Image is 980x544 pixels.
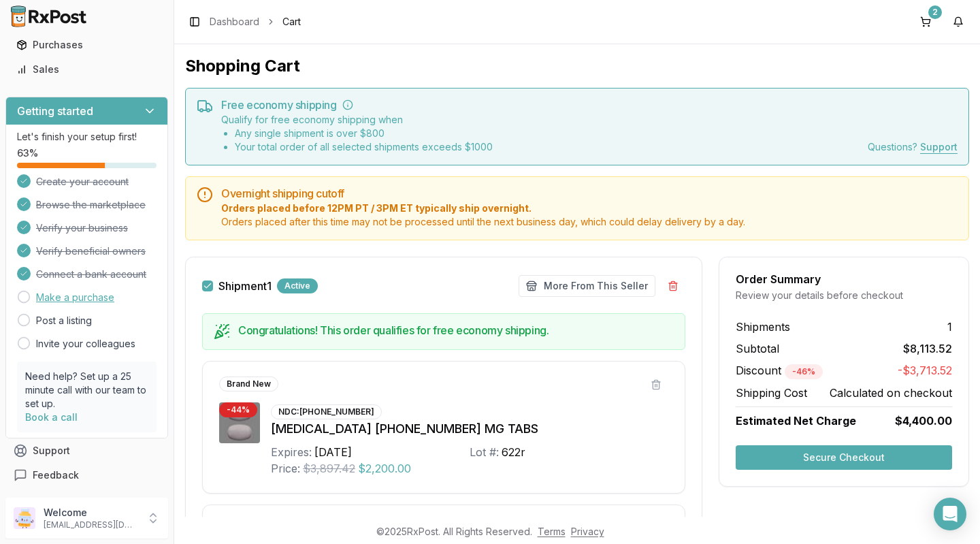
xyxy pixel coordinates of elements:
div: 2 [928,5,942,19]
a: Make a purchase [36,291,114,304]
div: Questions? [868,140,958,154]
button: Feedback [5,463,168,487]
span: $8,113.52 [903,340,952,357]
p: Let's finish your setup first! [17,130,157,144]
div: [MEDICAL_DATA] [PHONE_NUMBER] MG TABS [271,419,668,438]
div: Purchases [16,38,157,52]
button: 2 [915,11,936,33]
h1: Shopping Cart [185,55,969,77]
div: [DATE] [314,444,352,460]
div: Order Summary [736,274,952,285]
img: RxPost Logo [5,5,93,27]
span: Verify your business [36,221,128,235]
h5: Congratulations! This order qualifies for free economy shipping. [238,325,674,336]
h3: Getting started [17,103,93,119]
button: More From This Seller [519,275,655,297]
nav: breadcrumb [210,15,301,29]
div: Review your details before checkout [736,289,952,302]
div: Brand New [219,377,278,391]
span: Estimated Net Charge [736,414,856,428]
div: Qualify for free economy shipping when [221,113,493,154]
button: Support [5,438,168,463]
h5: Free economy shipping [221,99,958,110]
button: Sales [5,59,168,80]
a: Post a listing [36,314,92,327]
span: 63 % [17,146,38,160]
span: Feedback [33,468,79,482]
button: Purchases [5,34,168,56]
span: Shipping Cost [736,385,807,401]
span: $2,200.00 [358,460,411,477]
li: Any single shipment is over $ 800 [235,127,493,140]
p: Need help? Set up a 25 minute call with our team to set up. [25,370,148,411]
img: User avatar [14,507,35,529]
div: Active [277,278,318,293]
a: Terms [538,526,566,537]
span: Cart [282,15,301,29]
div: - 44 % [219,402,257,417]
span: Orders placed before 12PM PT / 3PM ET typically ship overnight. [221,202,958,215]
div: Lot #: [470,444,499,460]
p: Welcome [44,506,138,519]
span: Create your account [36,175,129,189]
a: Sales [11,57,163,82]
span: 1 [947,319,952,335]
span: Connect a bank account [36,268,146,281]
a: Dashboard [210,15,259,29]
div: - 46 % [785,364,823,379]
img: Triumeq 600-50-300 MG TABS [219,402,260,443]
p: [EMAIL_ADDRESS][DOMAIN_NAME] [44,519,138,530]
div: NDC: [PHONE_NUMBER] [271,404,382,419]
li: Your total order of all selected shipments exceeds $ 1000 [235,140,493,154]
span: Subtotal [736,340,779,357]
a: Book a call [25,411,78,423]
a: Invite your colleagues [36,337,135,351]
div: Open Intercom Messenger [934,498,966,530]
div: Expires: [271,444,312,460]
h5: Overnight shipping cutoff [221,188,958,199]
label: Shipment 1 [218,281,272,291]
a: Purchases [11,33,163,57]
span: Verify beneficial owners [36,244,146,258]
span: Shipments [736,319,790,335]
div: Price: [271,460,300,477]
span: Orders placed after this time may not be processed until the next business day, which could delay... [221,215,958,229]
span: $3,897.42 [303,460,355,477]
span: Discount [736,364,823,377]
div: Sales [16,63,157,76]
span: -$3,713.52 [898,362,952,379]
div: 622r [502,444,525,460]
button: Secure Checkout [736,445,952,470]
span: Calculated on checkout [830,385,952,401]
span: $4,400.00 [895,413,952,429]
a: Privacy [571,526,604,537]
span: Browse the marketplace [36,198,146,212]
